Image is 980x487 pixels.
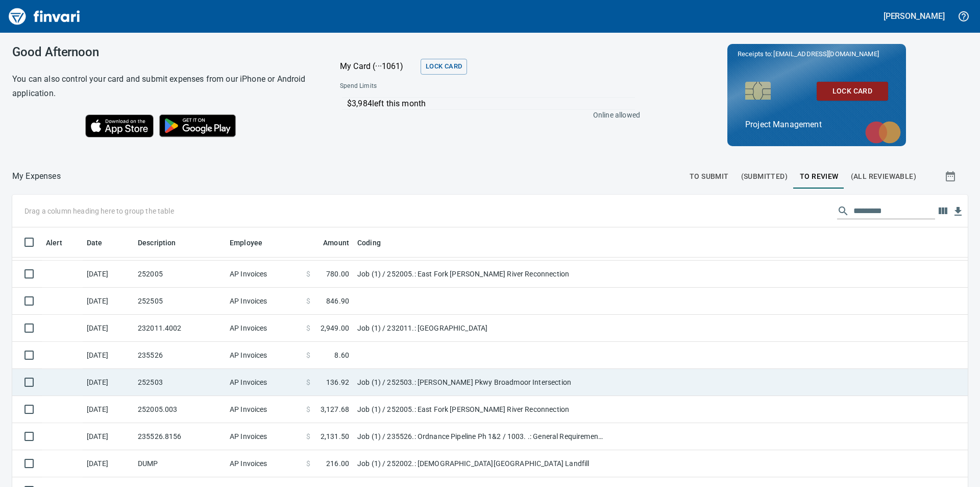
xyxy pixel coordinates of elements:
[353,396,608,423] td: Job (1) / 252005.: East Fork [PERSON_NAME] River Reconnection
[340,81,507,91] span: Spend Limits
[340,60,416,73] p: My Card (···1061)
[226,342,302,369] td: AP Invoices
[321,431,349,442] span: 2,131.50
[353,369,608,396] td: Job (1) / 252503.: [PERSON_NAME] Pkwy Broadmoor Intersection
[347,98,635,110] p: $3,984 left this month
[134,342,226,369] td: 235526
[326,377,349,387] span: 136.92
[226,369,302,396] td: AP Invoices
[226,423,302,450] td: AP Invoices
[226,450,302,477] td: AP Invoices
[226,261,302,288] td: AP Invoices
[46,237,62,249] span: Alert
[323,237,349,249] span: Amount
[860,116,906,149] img: mastercard.svg
[741,170,788,183] span: (Submitted)
[134,369,226,396] td: 252503
[230,237,262,249] span: Employee
[83,342,134,369] td: [DATE]
[6,4,83,29] img: Finvari
[321,323,349,333] span: 2,949.00
[87,237,103,249] span: Date
[306,431,310,442] span: $
[817,82,888,101] button: Lock Card
[134,288,226,315] td: 252505
[306,350,310,360] span: $
[825,85,880,98] span: Lock Card
[357,237,394,249] span: Coding
[138,237,176,249] span: Description
[935,164,968,189] button: Show transactions within a particular date range
[950,204,966,219] button: Download Table
[353,423,608,450] td: Job (1) / 235526.: Ordnance Pipeline Ph 1&2 / 1003. .: General Requirements / 5: Other
[306,323,310,333] span: $
[306,404,310,414] span: $
[12,170,61,182] nav: breadcrumb
[138,237,189,249] span: Description
[134,396,226,423] td: 252005.003
[690,170,729,183] span: To Submit
[83,288,134,315] td: [DATE]
[226,288,302,315] td: AP Invoices
[738,49,896,59] p: Receipts to:
[83,315,134,342] td: [DATE]
[83,396,134,423] td: [DATE]
[83,261,134,288] td: [DATE]
[310,237,349,249] span: Amount
[421,59,467,75] button: Lock Card
[353,450,608,477] td: Job (1) / 252002.: [DEMOGRAPHIC_DATA][GEOGRAPHIC_DATA] Landfill
[326,269,349,279] span: 780.00
[326,458,349,469] span: 216.00
[24,206,174,216] p: Drag a column heading here to group the table
[357,237,381,249] span: Coding
[353,261,608,288] td: Job (1) / 252005.: East Fork [PERSON_NAME] River Reconnection
[745,119,888,131] p: Project Management
[306,296,310,306] span: $
[46,237,76,249] span: Alert
[83,423,134,450] td: [DATE]
[154,109,241,143] img: Get it on Google Play
[230,237,276,249] span: Employee
[134,450,226,477] td: DUMP
[12,72,314,101] h6: You can also control your card and submit expenses from our iPhone or Android application.
[426,61,462,73] span: Lock Card
[134,423,226,450] td: 235526.8156
[87,237,116,249] span: Date
[353,315,608,342] td: Job (1) / 232011.: [GEOGRAPHIC_DATA]
[226,315,302,342] td: AP Invoices
[851,170,916,183] span: (All Reviewable)
[12,170,61,182] p: My Expenses
[83,450,134,477] td: [DATE]
[134,315,226,342] td: 232011.4002
[935,203,950,219] button: Choose columns to display
[884,11,945,21] h5: [PERSON_NAME]
[881,8,947,24] button: [PERSON_NAME]
[306,377,310,387] span: $
[134,261,226,288] td: 252005
[326,296,349,306] span: 846.90
[800,170,839,183] span: To Review
[332,110,640,120] p: Online allowed
[334,350,349,360] span: 8.60
[306,458,310,469] span: $
[306,269,310,279] span: $
[772,49,879,59] span: [EMAIL_ADDRESS][DOMAIN_NAME]
[321,404,349,414] span: 3,127.68
[83,369,134,396] td: [DATE]
[85,114,154,137] img: Download on the App Store
[226,396,302,423] td: AP Invoices
[12,45,314,59] h3: Good Afternoon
